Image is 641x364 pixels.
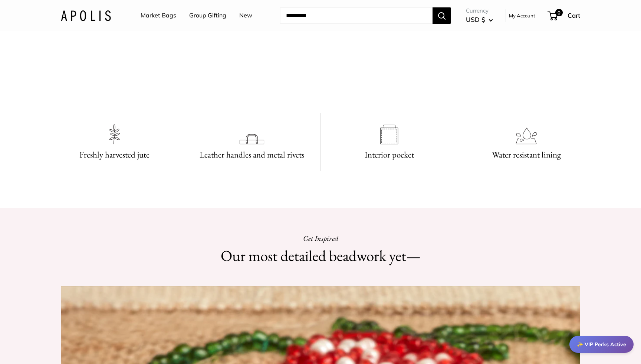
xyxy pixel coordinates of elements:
img: Apolis [61,10,111,21]
h2: Our most detailed beadwork yet— [191,245,450,267]
a: 0 Cart [548,10,580,21]
input: Search... [280,7,433,24]
span: 0 [555,9,563,16]
button: USD $ [466,14,493,26]
p: Get Inspired [191,232,450,245]
button: Search [433,7,451,24]
a: Market Bags [141,10,176,21]
span: Currency [466,6,493,16]
span: USD $ [466,16,485,23]
h3: Interior pocket [330,148,449,162]
a: Group Gifting [189,10,226,21]
a: My Account [509,11,535,20]
h3: Freshly harvested jute [55,148,174,162]
span: Cart [568,11,580,19]
h3: Leather handles and metal rivets [192,148,311,162]
div: ✨ VIP Perks Active [569,336,634,353]
a: New [239,10,252,21]
h3: Water resistant lining [467,148,586,162]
